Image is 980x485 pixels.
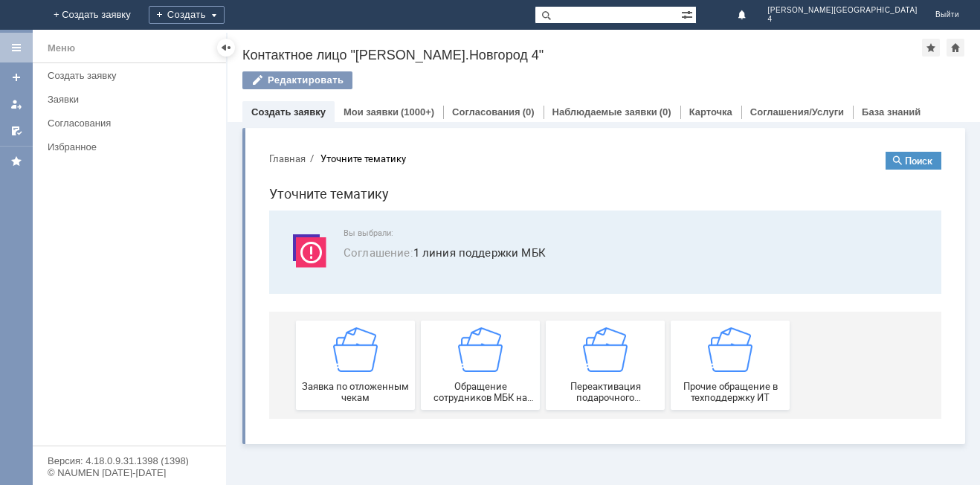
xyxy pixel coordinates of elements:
[452,106,520,118] a: Согласования
[63,13,149,25] div: Уточните тематику
[39,181,158,270] button: Заявка по отложенным чекам
[42,64,223,87] a: Создать заявку
[922,39,940,57] div: Добавить в избранное
[862,106,921,118] a: База знаний
[4,119,28,143] a: Мои согласования
[86,104,666,121] span: 1 линия поддержки МБК
[168,241,278,263] span: Обращение сотрудников МБК на недоступность тех. поддержки
[689,106,732,118] a: Карточка
[48,456,211,466] div: Версия: 4.18.0.9.31.1398 (1398)
[217,39,235,57] div: Скрыть меню
[660,106,671,118] div: (0)
[628,12,684,30] button: Поиск
[48,39,75,57] div: Меню
[768,15,918,24] span: 4
[164,181,283,270] button: Обращение сотрудников МБК на недоступность тех. поддержки
[413,181,532,270] a: Прочие обращение в техподдержку ИТ
[48,94,217,105] div: Заявки
[43,241,153,263] span: Заявка по отложенным чекам
[30,89,74,133] img: svg%3E
[288,181,407,270] a: Переактивация подарочного сертификата
[251,106,326,118] a: Создать заявку
[768,6,918,15] span: [PERSON_NAME][GEOGRAPHIC_DATA]
[750,106,844,118] a: Соглашения/Услуги
[48,70,217,81] div: Создать заявку
[293,241,403,263] span: Переактивация подарочного сертификата
[947,39,964,57] div: Сделать домашней страницей
[4,92,28,116] a: Мои заявки
[42,88,223,111] a: Заявки
[451,187,495,232] img: getfafe0041f1c547558d014b707d1d9f05
[12,43,684,65] h1: Уточните тематику
[326,187,370,232] img: getfafe0041f1c547558d014b707d1d9f05
[86,89,666,98] span: Вы выбрали:
[86,105,156,120] span: Соглашение :
[76,187,120,232] img: getfafe0041f1c547558d014b707d1d9f05
[523,106,535,118] div: (0)
[4,65,28,89] a: Создать заявку
[201,187,245,232] img: getfafe0041f1c547558d014b707d1d9f05
[344,106,399,118] a: Мои заявки
[42,112,223,135] a: Согласования
[552,106,657,118] a: Наблюдаемые заявки
[401,106,434,118] div: (1000+)
[48,468,211,478] div: © NAUMEN [DATE]-[DATE]
[48,141,201,152] div: Избранное
[681,7,696,21] span: Расширенный поиск
[48,118,217,129] div: Согласования
[12,12,48,25] button: Главная
[242,48,922,62] div: Контактное лицо "[PERSON_NAME].Новгород 4"
[418,241,528,263] span: Прочие обращение в техподдержку ИТ
[149,6,225,24] div: Создать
